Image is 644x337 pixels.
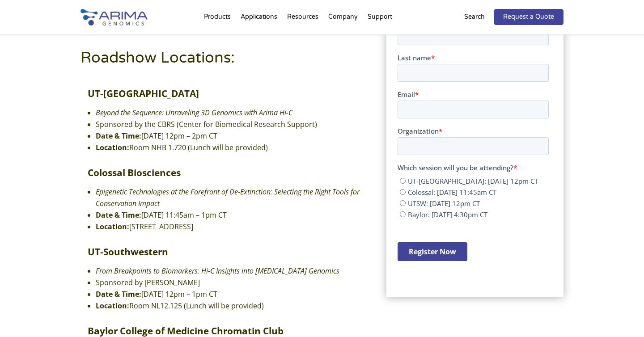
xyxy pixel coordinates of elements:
[494,9,563,25] a: Request a Quote
[88,167,360,178] div: Colossal Biosciences
[96,289,141,299] strong: Date & Time:
[96,288,360,300] li: [DATE] 12pm – 1pm CT
[96,266,339,276] em: From Breakpoints to Biomarkers: Hi-C Insights into [MEDICAL_DATA] Genomics
[96,118,360,130] li: Sponsored by the CBRS (Center for Biomedical Research Support)
[88,88,360,99] div: UT-[GEOGRAPHIC_DATA]
[96,301,129,311] strong: Location:
[80,9,148,25] img: Arima-Genomics-logo
[80,48,360,75] h1: Roadshow Locations:
[96,143,129,152] strong: Location:
[96,221,360,232] li: [STREET_ADDRESS]
[96,108,292,118] em: Beyond the Sequence: Unraveling 3D Genomics with Arima Hi-C
[96,130,360,142] li: [DATE] 12pm – 2pm CT
[96,300,360,312] li: Room NL12.125 (Lunch will be provided)
[96,142,360,153] li: Room NHB 1.720 (Lunch will be provided)
[96,222,129,232] strong: Location:
[88,246,360,257] div: UT-Southwestern
[96,209,360,221] li: [DATE] 11:45am – 1pm CT
[398,17,552,286] iframe: Form 0
[96,277,360,288] li: Sponsored by [PERSON_NAME]
[464,11,485,23] p: Search
[88,325,360,337] div: Baylor College of Medicine Chromatin Club
[96,131,141,141] strong: Date & Time:
[96,187,360,208] em: Epigenetic Technologies at the Forefront of De-Extinction: Selecting the Right Tools for Conserva...
[96,210,141,220] strong: Date & Time:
